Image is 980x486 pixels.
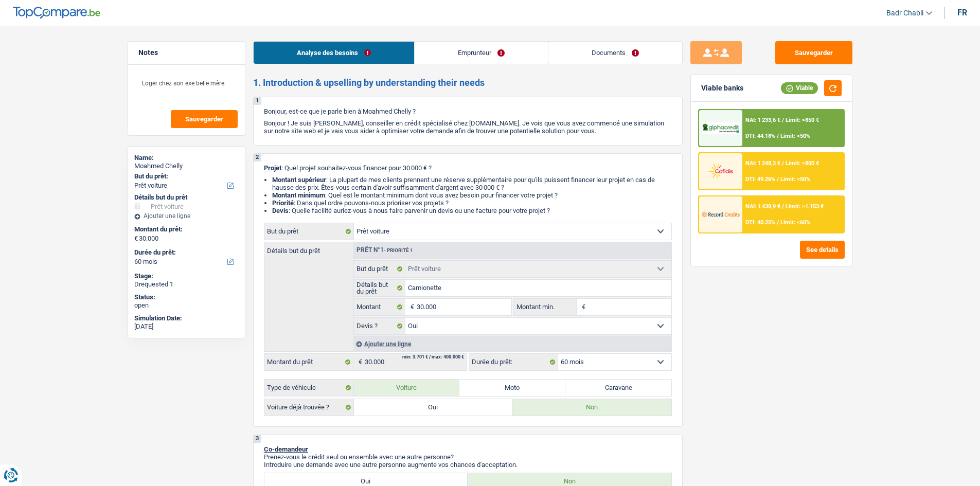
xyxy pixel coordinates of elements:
[469,354,558,370] label: Durée du prêt:
[702,122,740,134] img: AlphaCredit
[264,164,672,172] p: : Quel projet souhaitez-vous financer pour 30 000 € ?
[577,299,588,315] span: €
[253,77,683,88] h2: 1. Introduction & upselling by understanding their needs
[786,160,819,167] span: Limit: >800 €
[775,41,852,64] button: Sauvegarder
[354,399,513,416] label: Oui
[138,48,235,57] h5: Notes
[264,445,308,453] span: Co-demandeur
[264,354,353,370] label: Montant du prêt
[745,176,775,183] span: DTI: 49.26%
[134,314,239,322] div: Simulation Date:
[134,293,239,301] div: Status:
[782,160,784,167] span: /
[800,241,845,259] button: See details
[786,203,824,210] span: Limit: >1.153 €
[780,219,810,226] span: Limit: <60%
[272,176,672,191] li: : La plupart de mes clients prennent une réserve supplémentaire pour qu'ils puissent financer leu...
[786,117,819,123] span: Limit: >850 €
[264,461,672,469] p: Introduire une demande avec une autre personne augmente vos chances d'acceptation.
[745,219,775,226] span: DTI: 40.25%
[702,161,740,181] img: Cofidis
[264,164,281,172] span: Projet
[565,380,671,396] label: Caravane
[264,380,354,396] label: Type de véhicule
[354,380,460,396] label: Voiture
[402,355,464,359] div: min: 3.701 € / max: 400.000 €
[701,84,743,93] div: Viable banks
[702,205,740,224] img: Record Credits
[134,272,239,280] div: Stage:
[171,110,238,128] button: Sauvegarder
[264,242,353,254] label: Détails but du prêt
[745,203,780,210] span: NAI: 1 438,9 €
[264,107,672,115] p: Bonjour, est-ce que je parle bien à Moahmed Chelly ?
[957,8,967,17] div: fr
[254,97,261,105] div: 1
[415,42,548,64] a: Emprunteur
[780,133,810,139] span: Limit: <50%
[272,191,325,199] strong: Montant minimum
[782,117,784,123] span: /
[878,5,932,22] a: Badr Chabli
[134,154,239,162] div: Name:
[384,247,413,253] span: - Priorité 1
[134,162,239,170] div: Moahmed Chelly
[459,380,565,396] label: Moto
[780,176,810,183] span: Limit: <50%
[264,453,672,461] p: Prenez-vous le crédit seul ou ensemble avec une autre personne?
[134,301,239,310] div: open
[134,212,239,220] div: Ajouter une ligne
[185,116,223,122] span: Sauvegarder
[781,82,818,94] div: Viable
[777,219,779,226] span: /
[782,203,784,210] span: /
[264,119,672,135] p: Bonjour ! Je suis [PERSON_NAME], conseiller en crédit spécialisé chez [DOMAIN_NAME]. Je vois que ...
[272,176,326,184] strong: Montant supérieur
[354,280,406,296] label: Détails but du prêt
[548,42,682,64] a: Documents
[134,172,237,181] label: But du prêt:
[134,280,239,289] div: Drequested 1
[272,207,672,214] li: : Quelle facilité auriez-vous à nous faire parvenir un devis ou une facture pour votre projet ?
[353,354,365,370] span: €
[254,42,414,64] a: Analyse des besoins
[272,199,672,207] li: : Dans quel ordre pouvons-nous prioriser vos projets ?
[272,191,672,199] li: : Quel est le montant minimum dont vous avez besoin pour financer votre projet ?
[405,299,417,315] span: €
[254,435,261,443] div: 3
[745,160,780,167] span: NAI: 1 248,3 €
[745,117,780,123] span: NAI: 1 233,6 €
[134,193,239,202] div: Détails but du prêt
[264,223,354,240] label: But du prêt
[354,318,406,334] label: Devis ?
[13,7,100,19] img: TopCompare Logo
[777,176,779,183] span: /
[264,399,354,416] label: Voiture déjà trouvée ?
[354,247,416,254] div: Prêt n°1
[886,9,923,17] span: Badr Chabli
[272,207,289,214] span: Devis
[354,299,406,315] label: Montant
[254,154,261,161] div: 2
[777,133,779,139] span: /
[354,261,406,277] label: But du prêt
[134,322,239,331] div: [DATE]
[134,225,237,233] label: Montant du prêt:
[745,133,775,139] span: DTI: 44.18%
[512,399,671,416] label: Non
[134,235,138,243] span: €
[272,199,294,207] strong: Priorité
[134,248,237,257] label: Durée du prêt:
[353,336,671,351] div: Ajouter une ligne
[514,299,577,315] label: Montant min.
